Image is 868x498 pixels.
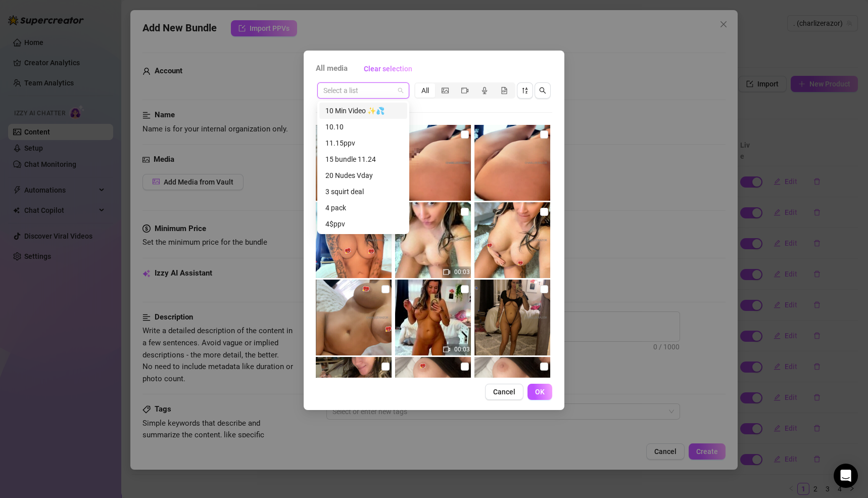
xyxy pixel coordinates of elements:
[325,202,401,213] div: 4 pack
[485,384,523,400] button: Cancel
[319,200,407,216] div: 4 pack
[316,63,348,75] span: All media
[415,83,435,98] div: All
[395,280,471,355] img: media
[364,65,412,73] span: Clear selection
[316,125,392,201] img: media
[414,82,515,99] div: segmented control
[474,125,550,201] img: media
[325,138,401,149] div: 11.15ppv
[316,357,392,433] img: media
[325,121,401,132] div: 10.10
[517,82,533,99] button: sort-descending
[474,357,550,433] img: media
[443,268,450,276] span: video-camera
[319,135,407,151] div: 11.15ppv
[316,202,392,278] img: media
[319,216,407,232] div: 4$ppv
[325,218,401,230] div: 4$ppv
[325,105,401,116] div: 10 Min Video ✨💦
[319,151,407,167] div: 15 bundle 11.24
[474,202,550,278] img: media
[501,87,508,94] span: file-gif
[316,280,392,355] img: media
[493,388,515,396] span: Cancel
[442,87,449,94] span: picture
[527,384,552,400] button: OK
[395,357,471,433] img: media
[454,268,470,276] span: 00:03
[539,87,546,94] span: search
[521,87,528,94] span: sort-descending
[319,103,407,119] div: 10 Min Video ✨💦
[319,167,407,184] div: 20 Nudes Vday
[325,170,401,181] div: 20 Nudes Vday
[481,87,488,94] span: audio
[454,346,470,353] span: 00:03
[319,184,407,200] div: 3 squirt deal
[834,464,858,488] div: Open Intercom Messenger
[325,186,401,197] div: 3 squirt deal
[395,202,471,278] img: media
[474,280,550,355] img: media
[535,388,545,396] span: OK
[319,119,407,135] div: 10.10
[461,87,468,94] span: video-camera
[356,61,420,77] button: Clear selection
[395,125,471,201] img: media
[325,154,401,165] div: 15 bundle 11.24
[443,346,450,353] span: video-camera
